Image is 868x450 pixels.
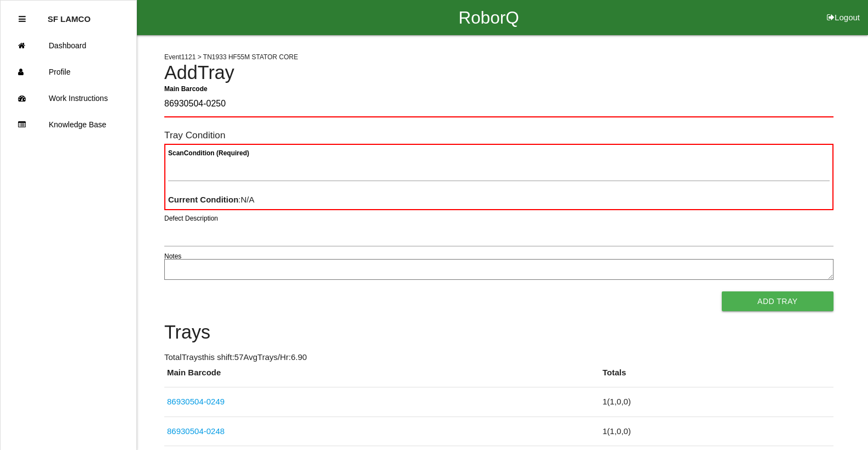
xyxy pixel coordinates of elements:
[1,32,136,59] a: Dashboard
[167,426,225,436] a: 86930504-0248
[164,351,833,364] p: Total Trays this shift: 57 Avg Trays /Hr: 6.90
[164,322,833,343] h4: Trays
[600,417,833,446] td: 1 ( 1 , 0 , 0 )
[164,63,833,83] h4: Add Tray
[164,92,833,117] input: Required
[164,53,298,61] span: Event 1121 > TN1933 HF55M STATOR CORE
[167,397,225,406] a: 86930504-0249
[168,195,238,204] b: Current Condition
[1,111,136,138] a: Knowledge Base
[1,85,136,111] a: Work Instructions
[164,251,181,261] label: Notes
[164,130,833,140] h6: Tray Condition
[168,195,255,204] span: : N/A
[600,367,833,387] th: Totals
[164,213,218,223] label: Defect Description
[164,367,600,387] th: Main Barcode
[722,291,833,311] button: Add Tray
[19,6,26,32] div: Close
[48,6,90,24] p: SF LAMCO
[600,387,833,417] td: 1 ( 1 , 0 , 0 )
[164,85,208,92] b: Main Barcode
[168,149,249,157] b: Scan Condition (Required)
[1,59,136,85] a: Profile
